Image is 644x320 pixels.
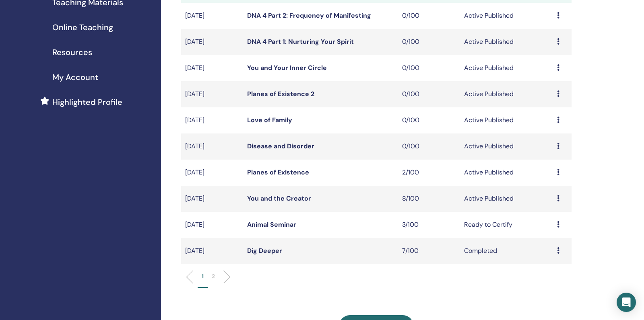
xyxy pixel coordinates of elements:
[398,107,460,133] td: 0/100
[460,238,553,264] td: Completed
[181,238,243,264] td: [DATE]
[247,220,296,229] a: Animal Seminar
[247,142,314,150] a: Disease and Disorder
[460,160,553,186] td: Active Published
[460,186,553,212] td: Active Published
[398,81,460,107] td: 0/100
[181,81,243,107] td: [DATE]
[181,3,243,29] td: [DATE]
[247,246,282,255] a: Dig Deeper
[212,272,215,281] p: 2
[247,168,309,176] a: Planes of Existence
[398,3,460,29] td: 0/100
[181,133,243,160] td: [DATE]
[460,55,553,81] td: Active Published
[52,46,92,58] span: Resources
[460,81,553,107] td: Active Published
[181,29,243,55] td: [DATE]
[398,160,460,186] td: 2/100
[52,71,98,83] span: My Account
[247,194,311,203] a: You and the Creator
[460,29,553,55] td: Active Published
[398,133,460,160] td: 0/100
[398,238,460,264] td: 7/100
[181,107,243,133] td: [DATE]
[398,29,460,55] td: 0/100
[247,37,354,46] a: DNA 4 Part 1: Nurturing Your Spirit
[460,107,553,133] td: Active Published
[247,64,327,72] a: You and Your Inner Circle
[181,160,243,186] td: [DATE]
[460,3,553,29] td: Active Published
[181,55,243,81] td: [DATE]
[202,272,204,281] p: 1
[52,21,113,33] span: Online Teaching
[398,186,460,212] td: 8/100
[460,212,553,238] td: Ready to Certify
[460,133,553,160] td: Active Published
[247,116,292,124] a: Love of Family
[617,293,636,312] div: Open Intercom Messenger
[398,55,460,81] td: 0/100
[52,96,122,108] span: Highlighted Profile
[181,186,243,212] td: [DATE]
[247,90,314,98] a: Planes of Existence 2
[398,212,460,238] td: 3/100
[247,11,371,20] a: DNA 4 Part 2: Frequency of Manifesting
[181,212,243,238] td: [DATE]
